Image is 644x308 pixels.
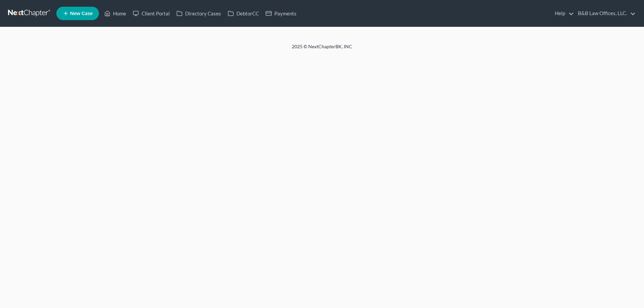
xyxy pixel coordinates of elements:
[129,7,173,19] a: Client Portal
[575,7,636,19] a: B&B Law Offices, LLC.
[131,43,513,55] div: 2025 © NextChapterBK, INC
[224,7,262,19] a: DebtorCC
[56,7,99,20] new-legal-case-button: New Case
[101,7,129,19] a: Home
[262,7,300,19] a: Payments
[173,7,224,19] a: Directory Cases
[551,7,574,19] a: Help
